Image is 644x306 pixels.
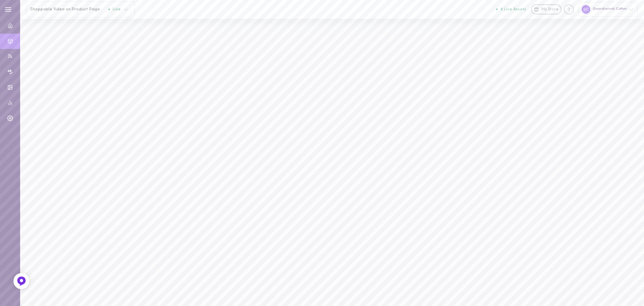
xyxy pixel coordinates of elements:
[496,7,526,11] button: 8 Live Assets
[531,4,561,14] a: My Store
[30,7,108,12] span: Shoppable Video on Product Page
[496,7,531,12] a: 8 Live Assets
[541,7,558,13] span: My Store
[16,276,26,286] img: Feedback Button
[564,4,574,14] div: Knowledge center
[108,7,121,11] span: Live
[579,2,638,16] div: Goondiwindi Cotton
